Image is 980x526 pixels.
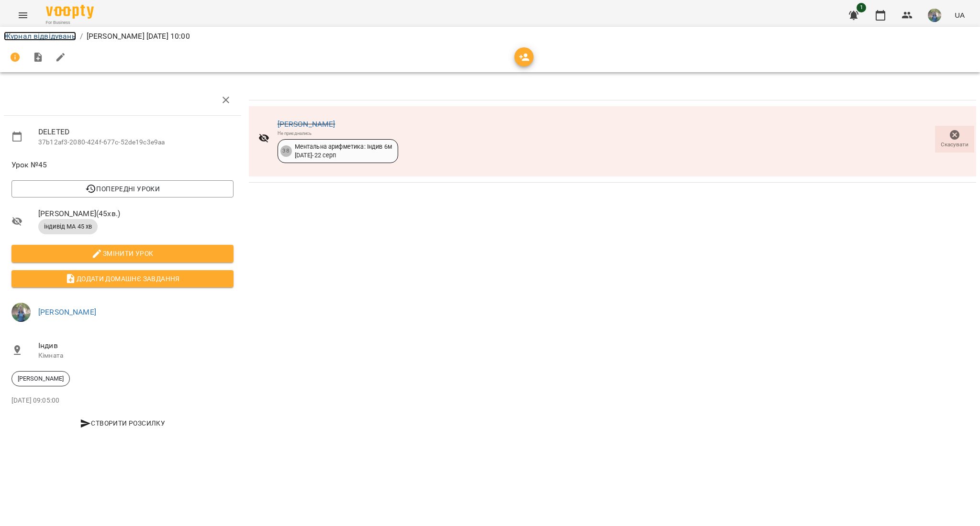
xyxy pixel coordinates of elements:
button: UA [951,6,969,24]
p: Кімната [38,351,234,361]
a: [PERSON_NAME] [38,307,96,317]
a: [PERSON_NAME] [278,120,335,129]
img: Voopty Logo [46,5,94,19]
span: Додати домашнє завдання [19,273,226,285]
p: [DATE] 09:05:00 [11,396,234,405]
li: / [80,31,83,42]
span: Попередні уроки [19,183,226,195]
img: de1e453bb906a7b44fa35c1e57b3518e.jpg [11,303,31,322]
span: [PERSON_NAME] ( 45 хв. ) [38,208,234,219]
nav: breadcrumb [4,31,976,42]
button: Попередні уроки [11,180,234,197]
p: [PERSON_NAME] [DATE] 10:00 [87,31,190,42]
span: індивід МА 45 хв [38,222,98,231]
span: For Business [46,20,94,26]
span: Індив [38,340,234,351]
p: 37b12af3-2080-424f-677c-52de19c3e9aa [38,138,234,147]
span: Створити розсилку [15,417,230,429]
div: [PERSON_NAME] [11,371,70,386]
span: DELETED [38,126,234,138]
img: de1e453bb906a7b44fa35c1e57b3518e.jpg [928,9,941,22]
div: Не приєднались [278,130,398,136]
div: 38 [280,145,292,157]
span: 1 [857,3,866,12]
span: Скасувати [941,141,969,149]
a: Журнал відвідувань [4,32,76,41]
button: Menu [11,4,34,27]
button: Додати домашнє завдання [11,270,234,287]
button: Скасувати [935,126,974,153]
span: Урок №45 [11,159,234,171]
span: [PERSON_NAME] [12,374,69,383]
span: UA [955,10,965,20]
button: Створити розсилку [11,415,234,432]
span: Змінити урок [19,248,226,259]
div: Ментальна арифметика: Індив 6м [DATE] - 22 серп [295,142,392,160]
button: Змінити урок [11,245,234,262]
